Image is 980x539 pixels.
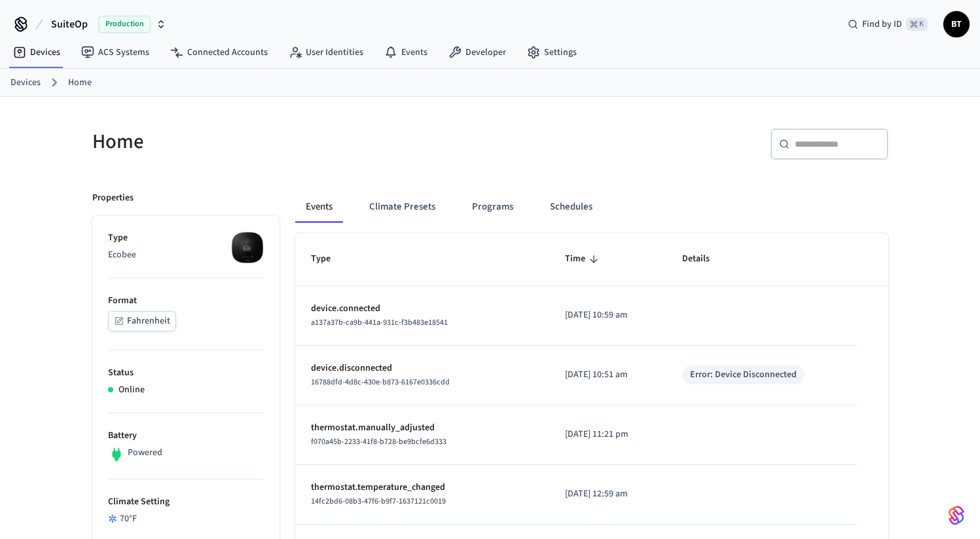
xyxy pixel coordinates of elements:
[10,76,41,90] a: Devices
[862,18,902,31] span: Find by ID
[108,311,176,331] button: Fahrenheit
[278,41,374,64] a: User Identities
[311,436,446,447] span: f070a45b-2233-41f8-b728-be9bcfe6d333
[565,249,602,269] span: Time
[311,249,348,269] span: Type
[311,421,534,435] p: thermostat.manually_adjusted
[108,294,264,308] p: Format
[565,308,651,322] p: [DATE] 10:59 am
[51,16,88,32] span: SuiteOp
[98,16,151,33] span: Production
[945,12,968,36] span: BT
[311,481,534,494] p: thermostat.temperature_changed
[565,368,651,382] p: [DATE] 10:51 am
[943,11,970,37] button: BT
[539,191,603,223] button: Schedules
[438,41,517,64] a: Developer
[311,377,450,388] span: 16788dfd-4d8c-430e-b873-6167e0336cdd
[949,505,964,526] img: SeamLogoGradient.69752ec5.svg
[837,12,938,36] div: Find by ID⌘ K
[108,429,264,443] p: Battery
[906,18,928,31] span: ⌘ K
[565,487,651,501] p: [DATE] 12:59 am
[160,41,278,64] a: Connected Accounts
[462,191,524,223] button: Programs
[374,41,438,64] a: Events
[108,248,264,262] p: Ecobee
[682,249,727,269] span: Details
[359,191,446,223] button: Climate Presets
[231,231,264,264] img: ecobee_lite_3
[68,76,92,90] a: Home
[128,446,162,460] p: Powered
[311,362,534,375] p: device.disconnected
[3,41,71,64] a: Devices
[690,368,797,382] div: Error: Device Disconnected
[311,317,448,328] span: a137a37b-ca9b-441a-931c-f3b483e18541
[517,41,587,64] a: Settings
[565,428,651,441] p: [DATE] 11:21 pm
[108,231,264,245] p: Type
[311,496,446,507] span: 14fc2bd6-08b3-47f6-b9f7-1637121c0019
[108,495,264,509] p: Climate Setting
[311,302,534,316] p: device.connected
[295,191,343,223] button: Events
[118,383,145,397] p: Online
[108,512,264,526] div: 70 °F
[92,191,134,205] p: Properties
[92,128,482,155] h5: Home
[71,41,160,64] a: ACS Systems
[108,366,264,380] p: Status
